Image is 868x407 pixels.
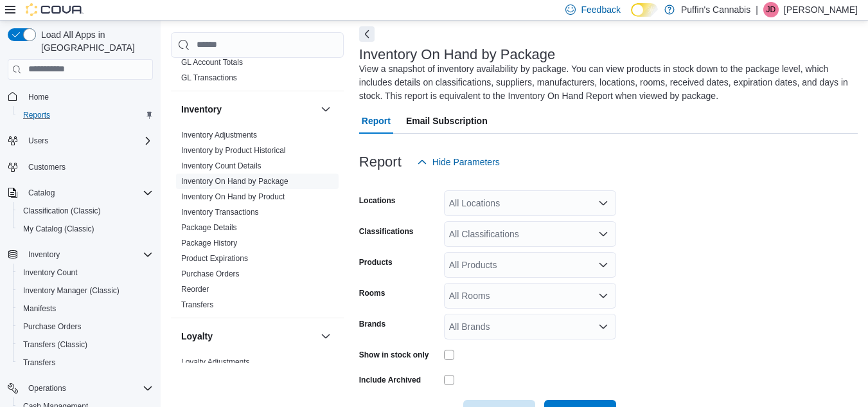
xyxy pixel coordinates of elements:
span: Inventory [23,247,153,262]
h3: Report [359,154,402,170]
a: Package Details [181,223,237,232]
span: Users [23,133,153,149]
span: Transfers [18,355,153,370]
button: Operations [3,379,158,397]
button: Open list of options [598,198,608,208]
span: Purchase Orders [23,321,82,332]
span: Email Subscription [406,108,488,134]
a: Inventory Manager (Classic) [18,283,125,298]
span: Loyalty Adjustments [181,357,250,367]
button: My Catalog (Classic) [13,220,158,238]
label: Products [359,257,393,267]
button: Open list of options [598,229,608,239]
h3: Loyalty [181,330,213,343]
span: Inventory Adjustments [181,130,257,140]
span: Customers [23,159,153,175]
label: Locations [359,195,396,206]
a: My Catalog (Classic) [18,221,100,237]
p: | [756,2,758,17]
a: Inventory by Product Historical [181,146,286,155]
button: Inventory [181,103,315,116]
label: Rooms [359,288,385,298]
a: Inventory On Hand by Product [181,192,285,201]
span: Inventory Manager (Classic) [23,285,120,296]
a: Inventory Count Details [181,161,261,170]
span: Reports [23,110,50,120]
div: View a snapshot of inventory availability by package. You can view products in stock down to the ... [359,62,851,103]
button: Classification (Classic) [13,202,158,220]
input: Dark Mode [631,3,658,17]
span: Users [28,136,48,146]
button: Transfers [13,354,158,372]
a: Manifests [18,301,61,316]
a: Transfers (Classic) [18,337,93,352]
span: Dark Mode [631,17,632,17]
button: Transfers (Classic) [13,336,158,354]
a: Loyalty Adjustments [181,357,250,366]
button: Inventory Manager (Classic) [13,282,158,300]
label: Classifications [359,226,414,237]
span: Inventory Transactions [181,207,259,217]
span: Reorder [181,284,209,294]
p: Puffin's Cannabis [681,2,750,17]
a: GL Account Totals [181,58,243,67]
button: Inventory Count [13,264,158,282]
span: Manifests [23,303,56,314]
span: Inventory Count [18,265,153,280]
span: Classification (Classic) [23,206,101,216]
a: Transfers [181,300,213,309]
button: Inventory [318,102,333,117]
a: Inventory Transactions [181,208,259,217]
span: Report [362,108,391,134]
a: Product Expirations [181,254,248,263]
button: Next [359,26,375,42]
span: Transfers [181,300,213,310]
span: Classification (Classic) [18,203,153,219]
a: Inventory On Hand by Package [181,177,288,186]
span: Inventory On Hand by Package [181,176,288,186]
span: Operations [28,383,66,393]
button: Inventory [23,247,65,262]
div: Loyalty [171,354,344,390]
span: Home [23,89,153,105]
span: Inventory [28,249,60,260]
a: Inventory Count [18,265,83,280]
span: Transfers (Classic) [23,339,87,350]
span: GL Account Totals [181,57,243,68]
span: Inventory by Product Historical [181,145,286,156]
span: Inventory On Hand by Product [181,192,285,202]
div: Justin Dicks [763,2,779,17]
span: Manifests [18,301,153,316]
span: My Catalog (Classic) [23,224,94,234]
button: Customers [3,158,158,176]
span: My Catalog (Classic) [18,221,153,237]
span: Inventory Count Details [181,161,261,171]
span: Home [28,92,49,102]
button: Open list of options [598,321,608,332]
a: Reorder [181,285,209,294]
span: Package Details [181,222,237,233]
span: Reports [18,107,153,123]
div: Finance [171,55,344,91]
a: Customers [23,159,71,175]
span: Product Expirations [181,253,248,264]
button: Catalog [3,184,158,202]
button: Operations [23,381,71,396]
span: Catalog [23,185,153,201]
h3: Inventory [181,103,222,116]
span: Inventory Count [23,267,78,278]
button: Inventory [3,246,158,264]
button: Users [3,132,158,150]
button: Home [3,87,158,106]
button: Manifests [13,300,158,318]
button: Reports [13,106,158,124]
a: Home [23,89,54,105]
a: Classification (Classic) [18,203,106,219]
a: Package History [181,239,237,248]
span: Package History [181,238,237,248]
button: Users [23,133,53,149]
img: Cova [26,3,84,16]
span: Transfers [23,357,55,368]
a: Inventory Adjustments [181,131,257,140]
button: Loyalty [318,329,333,344]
